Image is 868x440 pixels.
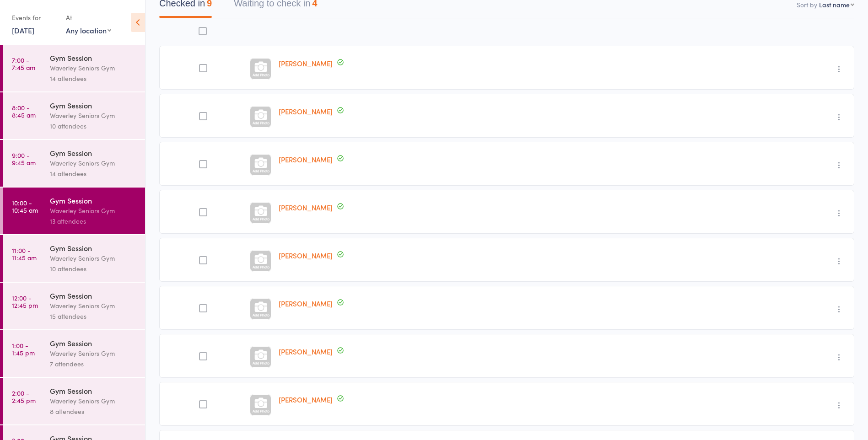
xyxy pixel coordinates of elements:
div: Waverley Seniors Gym [50,253,137,263]
time: 10:00 - 10:45 am [12,199,38,214]
a: [PERSON_NAME] [279,155,333,164]
div: Gym Session [50,148,137,158]
a: [DATE] [12,25,34,35]
div: 13 attendees [50,216,137,226]
div: Gym Session [50,53,137,63]
div: Gym Session [50,195,137,205]
a: 12:00 -12:45 pmGym SessionWaverley Seniors Gym15 attendees [3,283,145,329]
time: 11:00 - 11:45 am [12,247,37,261]
div: 7 attendees [50,359,137,369]
a: [PERSON_NAME] [279,347,333,356]
div: 8 attendees [50,406,137,417]
a: [PERSON_NAME] [279,251,333,260]
a: [PERSON_NAME] [279,299,333,308]
div: 10 attendees [50,121,137,131]
div: Gym Session [50,386,137,396]
div: 10 attendees [50,263,137,274]
div: Waverley Seniors Gym [50,396,137,406]
div: Gym Session [50,290,137,300]
a: 10:00 -10:45 amGym SessionWaverley Seniors Gym13 attendees [3,188,145,234]
a: 2:00 -2:45 pmGym SessionWaverley Seniors Gym8 attendees [3,378,145,424]
a: 8:00 -8:45 amGym SessionWaverley Seniors Gym10 attendees [3,92,145,139]
time: 7:00 - 7:45 am [12,56,35,71]
time: 9:00 - 9:45 am [12,151,36,166]
div: Waverley Seniors Gym [50,110,137,121]
div: Waverley Seniors Gym [50,63,137,73]
time: 8:00 - 8:45 am [12,104,36,118]
time: 2:00 - 2:45 pm [12,389,36,404]
time: 1:00 - 1:45 pm [12,342,35,356]
div: At [66,10,111,25]
div: Events for [12,10,57,25]
a: [PERSON_NAME] [279,107,333,116]
a: 11:00 -11:45 amGym SessionWaverley Seniors Gym10 attendees [3,235,145,282]
div: Any location [66,25,111,35]
div: 14 attendees [50,168,137,179]
div: Waverley Seniors Gym [50,158,137,168]
a: 1:00 -1:45 pmGym SessionWaverley Seniors Gym7 attendees [3,330,145,377]
div: 15 attendees [50,311,137,322]
a: [PERSON_NAME] [279,59,333,68]
time: 12:00 - 12:45 pm [12,294,38,309]
div: Gym Session [50,243,137,253]
a: 9:00 -9:45 amGym SessionWaverley Seniors Gym14 attendees [3,140,145,187]
a: [PERSON_NAME] [279,203,333,212]
div: 14 attendees [50,73,137,84]
div: Waverley Seniors Gym [50,348,137,359]
div: Waverley Seniors Gym [50,300,137,311]
a: 7:00 -7:45 amGym SessionWaverley Seniors Gym14 attendees [3,45,145,91]
a: [PERSON_NAME] [279,395,333,404]
div: Waverley Seniors Gym [50,205,137,216]
div: Gym Session [50,338,137,348]
div: Gym Session [50,100,137,110]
